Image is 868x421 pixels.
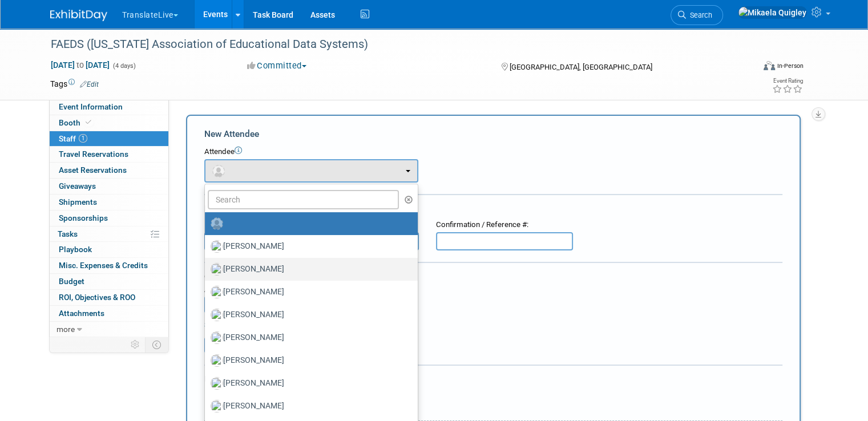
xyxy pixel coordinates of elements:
[50,306,168,321] a: Attachments
[6,5,604,16] body: Rich Text Area. Press ALT-0 for help.
[204,272,782,282] div: Cost:
[112,62,136,70] span: (4 days)
[50,226,168,242] a: Tasks
[59,134,87,143] span: Staff
[50,60,110,70] span: [DATE] [DATE]
[686,11,712,19] span: Search
[436,220,573,230] div: Confirmation / Reference #:
[50,147,168,162] a: Travel Reservations
[59,213,108,222] span: Sponsorships
[50,242,168,257] a: Playbook
[50,322,168,337] a: more
[211,329,406,347] label: [PERSON_NAME]
[59,165,127,175] span: Asset Reservations
[211,260,406,278] label: [PERSON_NAME]
[59,102,123,111] span: Event Information
[50,163,168,178] a: Asset Reservations
[510,63,652,71] span: [GEOGRAPHIC_DATA], [GEOGRAPHIC_DATA]
[126,337,146,352] td: Personalize Event Tab Strip
[50,99,168,115] a: Event Information
[50,274,168,289] a: Budget
[58,229,78,238] span: Tasks
[692,59,804,76] div: Event Format
[208,190,399,209] input: Search
[211,237,406,256] label: [PERSON_NAME]
[59,245,92,254] span: Playbook
[50,179,168,194] a: Giveaways
[204,373,782,384] div: Misc. Attachments & Notes
[211,397,406,415] label: [PERSON_NAME]
[50,258,168,273] a: Misc. Expenses & Credits
[59,181,96,191] span: Giveaways
[6,5,562,16] body: Rich Text Area. Press ALT-0 for help.
[7,5,603,16] p: [PERSON_NAME] is going to do a presentation
[211,283,406,301] label: [PERSON_NAME]
[146,337,169,352] td: Toggle Event Tabs
[211,306,406,324] label: [PERSON_NAME]
[50,78,99,90] td: Tags
[56,325,75,334] span: more
[777,62,804,70] div: In-Person
[211,374,406,392] label: [PERSON_NAME]
[80,80,99,88] a: Edit
[671,5,723,25] a: Search
[738,6,807,19] img: Mikaela Quigley
[764,61,775,70] img: Format-Inperson.png
[47,34,740,55] div: FAEDS ([US_STATE] Association of Educational Data Systems)
[204,147,782,157] div: Attendee
[204,203,782,214] div: Registration / Ticket Info (optional)
[59,118,94,127] span: Booth
[204,128,782,140] div: New Attendee
[50,115,168,131] a: Booth
[211,351,406,370] label: [PERSON_NAME]
[75,60,86,70] span: to
[59,149,128,159] span: Travel Reservations
[50,131,168,147] a: Staff1
[79,134,87,143] span: 1
[50,211,168,226] a: Sponsorships
[50,290,168,305] a: ROI, Objectives & ROO
[50,10,107,21] img: ExhibitDay
[86,119,91,126] i: Booth reservation complete
[59,197,97,207] span: Shipments
[59,277,84,286] span: Budget
[243,60,311,72] button: Committed
[211,217,223,230] img: Unassigned-User-Icon.png
[59,293,135,302] span: ROI, Objectives & ROO
[59,261,148,270] span: Misc. Expenses & Credits
[50,195,168,210] a: Shipments
[59,309,104,318] span: Attachments
[772,78,803,84] div: Event Rating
